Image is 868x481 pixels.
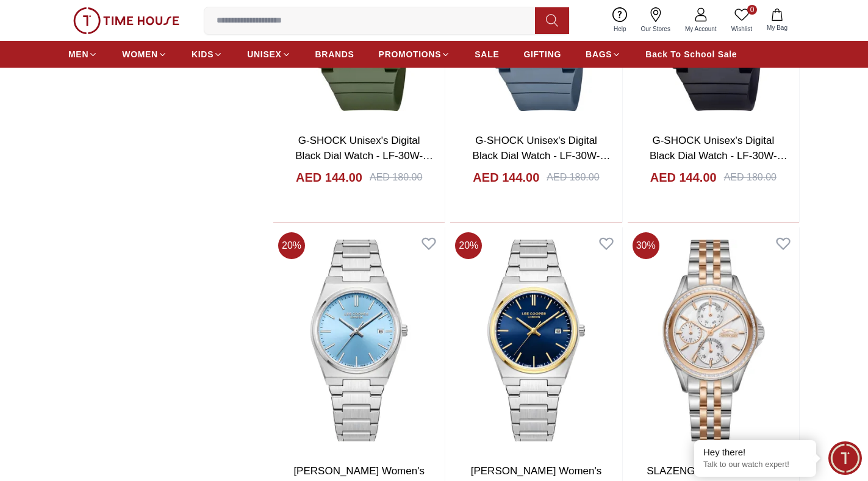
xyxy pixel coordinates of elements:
a: Back To School Sale [645,43,737,65]
a: PROMOTIONS [379,43,451,65]
div: Chat Widget [828,441,862,475]
span: UNISEX [247,48,281,60]
span: BRANDS [315,48,354,60]
div: AED 180.00 [547,170,599,185]
div: Hey there! [703,446,807,458]
span: My Account [680,24,722,34]
span: My Bag [762,23,792,32]
span: 20 % [278,232,305,259]
a: SALE [475,43,499,65]
a: Help [606,5,634,36]
button: My Bag [759,6,795,35]
span: 0 [747,5,757,15]
span: Help [609,24,631,34]
p: Talk to our watch expert! [703,460,807,470]
img: ... [73,7,179,34]
a: BAGS [586,43,621,65]
span: GIFTING [523,48,561,60]
a: G-SHOCK Unisex's Digital Black Dial Watch - LF-30W-3ADF [295,135,433,177]
span: KIDS [192,48,213,60]
img: Lee Cooper Women's Analog Dark Blue Dial Watch - LC08195.290 [450,227,622,454]
h4: AED 144.00 [473,169,539,186]
span: BAGS [586,48,612,60]
a: G-SHOCK Unisex's Digital Black Dial Watch - LF-30W-2ADF [473,135,611,177]
a: BRANDS [315,43,354,65]
img: SLAZENGER Women's Multi Function Mother Of Pearl Dial Watch - SL.9.2392.4.02 [628,227,799,454]
a: GIFTING [523,43,561,65]
span: Our Stores [636,24,675,34]
span: Back To School Sale [645,48,737,60]
a: WOMEN [122,43,167,65]
a: G-SHOCK Unisex's Digital Black Dial Watch - LF-30W-1ADF [650,135,787,177]
span: WOMEN [122,48,158,60]
span: PROMOTIONS [379,48,442,60]
a: MEN [68,43,98,65]
img: Lee Cooper Women's Analog Light Blue Dial Watch - LC08195.300 [273,227,445,454]
div: AED 180.00 [370,170,422,185]
div: AED 180.00 [724,170,777,185]
a: 0Wishlist [724,5,759,36]
h4: AED 144.00 [296,169,362,186]
span: SALE [475,48,499,60]
span: 30 % [633,232,659,259]
span: 20 % [455,232,482,259]
a: KIDS [192,43,223,65]
h4: AED 144.00 [650,169,717,186]
span: Wishlist [726,24,757,34]
a: Our Stores [634,5,678,36]
a: UNISEX [247,43,290,65]
span: MEN [68,48,88,60]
